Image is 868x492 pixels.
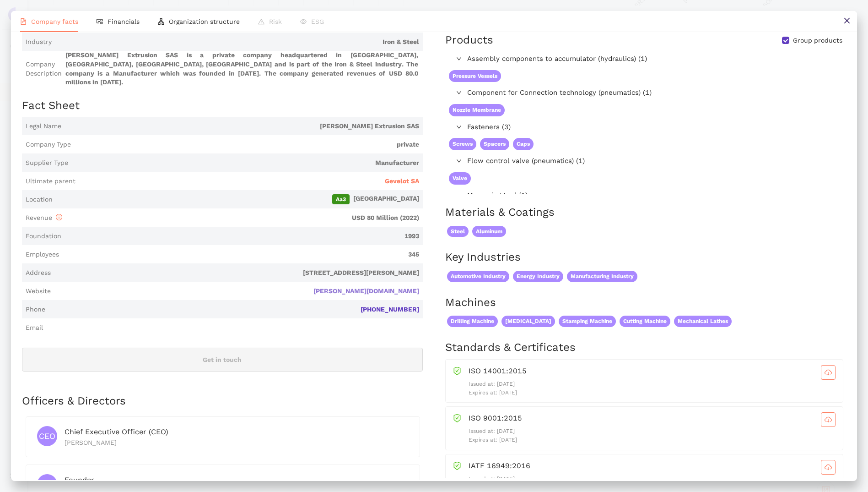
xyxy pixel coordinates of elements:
span: safety-certificate [453,365,461,375]
span: Aa3 [332,194,350,204]
div: Flow control valve (pneumatics) (1) [445,154,845,169]
button: cloud-download [821,460,836,475]
div: [PERSON_NAME] [65,437,409,448]
p: Expires at: [DATE] [469,388,836,397]
span: Company Type [26,140,71,149]
span: [STREET_ADDRESS][PERSON_NAME] [54,268,419,278]
span: Email [26,323,43,333]
h2: Officers & Directors [22,394,423,409]
span: apartment [158,18,164,25]
span: right [456,192,462,198]
span: Risk [269,18,282,25]
span: Industry [26,38,52,47]
div: ISO 9001:2015 [469,412,836,427]
span: Legal Name [26,122,61,131]
h2: Key Industries [445,250,846,265]
span: Aluminum [472,226,506,237]
span: right [456,124,462,130]
span: Assembly components to accumulator (hydraulics) (1) [467,54,841,65]
span: warning [258,18,264,25]
span: 345 [63,250,419,259]
span: Flow control valve (pneumatics) (1) [467,156,841,167]
span: 1993 [65,232,419,241]
span: private [75,140,419,149]
span: Manufacturer [72,159,419,168]
span: Phone [26,305,45,314]
span: cloud-download [821,369,835,376]
span: [PERSON_NAME] Extrusion SAS is a private company headquartered in [GEOGRAPHIC_DATA], [GEOGRAPHIC_... [65,51,419,87]
p: Issued at: [DATE] [469,475,836,483]
div: Fasteners (3) [445,120,845,135]
span: right [456,158,462,164]
span: cloud-download [821,464,835,471]
p: Expires at: [DATE] [469,436,836,444]
span: Stamping Machine [559,316,616,327]
span: right [456,56,462,61]
div: Measuring tool (1) [445,188,845,203]
span: Valve [449,172,471,185]
div: Products [445,33,493,48]
span: [GEOGRAPHIC_DATA] [56,194,419,204]
h2: Standards & Certificates [445,340,846,355]
div: Assembly components to accumulator (hydraulics) (1) [445,52,845,66]
span: Measuring tool (1) [467,190,841,201]
span: Cutting Machine [620,316,670,327]
span: cloud-download [821,416,835,423]
span: Gevelot SA [385,177,419,186]
span: Pressure Vessels [449,70,501,82]
span: fund-view [97,18,103,25]
span: ESG [311,18,324,25]
span: Supplier Type [26,159,68,168]
span: info-circle [56,214,62,220]
span: Financials [108,18,140,25]
span: USD 80 Million (2022) [66,213,419,223]
span: Component for Connection technology (pneumatics) (1) [467,87,841,98]
span: Group products [789,36,846,45]
span: Manufacturing Industry [567,271,637,282]
span: Drilling Machine [447,316,498,327]
button: cloud-download [821,412,836,427]
div: ISO 14001:2015 [469,365,836,380]
span: Fasteners (3) [467,122,841,133]
span: [MEDICAL_DATA] [501,316,555,327]
button: cloud-download [821,365,836,380]
span: Revenue [26,214,62,221]
span: Steel [447,226,469,237]
span: Company facts [31,18,78,25]
span: Spacers [480,138,509,150]
span: eye [300,18,307,25]
span: Address [26,268,51,278]
span: right [456,90,462,95]
div: Component for Connection technology (pneumatics) (1) [445,86,845,100]
span: Nozzle Membrane [449,104,505,116]
span: Iron & Steel [55,38,419,47]
span: close [843,17,851,24]
button: close [836,11,857,32]
p: Issued at: [DATE] [469,427,836,436]
span: CEO [39,426,55,446]
p: Issued at: [DATE] [469,380,836,388]
span: Location [26,195,53,204]
div: IATF 16949:2016 [469,460,836,475]
span: Mechanical Lathes [674,316,732,327]
span: Organization structure [169,18,240,25]
h2: Materials & Coatings [445,205,846,220]
span: [PERSON_NAME] Extrusion SAS [65,122,419,131]
h2: Fact Sheet [22,98,423,114]
span: Website [26,287,51,296]
span: Chief Executive Officer (CEO) [65,427,168,436]
span: safety-certificate [453,460,461,470]
span: Foundation [26,232,61,241]
span: Energy Industry [513,271,563,282]
span: Founder [65,476,94,484]
span: Automotive Industry [447,271,509,282]
span: Company Description [26,60,62,78]
span: Ultimate parent [26,177,75,186]
span: Caps [513,138,534,150]
h2: Machines [445,295,846,311]
span: Employees [26,250,59,259]
span: Screws [449,138,476,150]
span: safety-certificate [453,412,461,422]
